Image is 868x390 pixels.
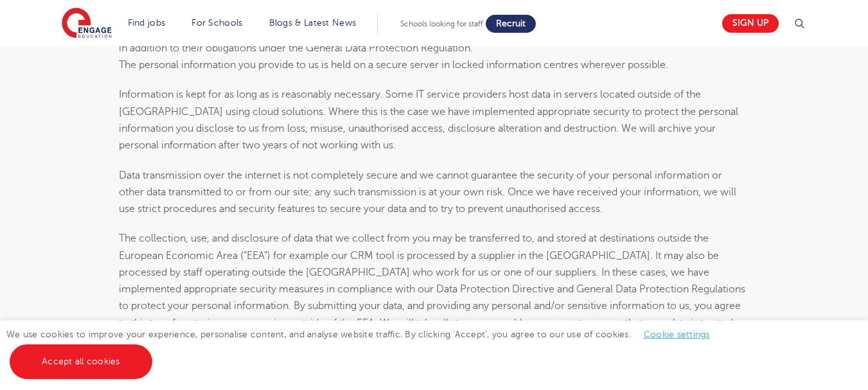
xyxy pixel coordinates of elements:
[119,23,749,74] p: Where a third-party data processor is used, we ensure that they operate under contractual restric...
[486,15,536,33] a: Recruit
[400,19,483,28] span: Schools looking for staff
[269,18,357,28] a: Blogs & Latest News
[191,18,242,28] a: For Schools
[62,8,112,40] img: Engage Education
[128,18,166,28] a: Find jobs
[10,344,152,379] a: Accept all cookies
[119,167,749,218] p: Data transmission over the internet is not completely secure and we cannot guarantee the security...
[496,19,526,28] span: Recruit
[722,14,779,33] a: Sign up
[6,330,723,366] span: We use cookies to improve your experience, personalise content, and analyse website traffic. By c...
[644,330,710,339] a: Cookie settings
[119,86,749,154] p: Information is kept for as long as is reasonably necessary. Some IT service providers host data i...
[119,230,749,348] p: The collection, use, and disclosure of data that we collect from you may be transferred to, and s...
